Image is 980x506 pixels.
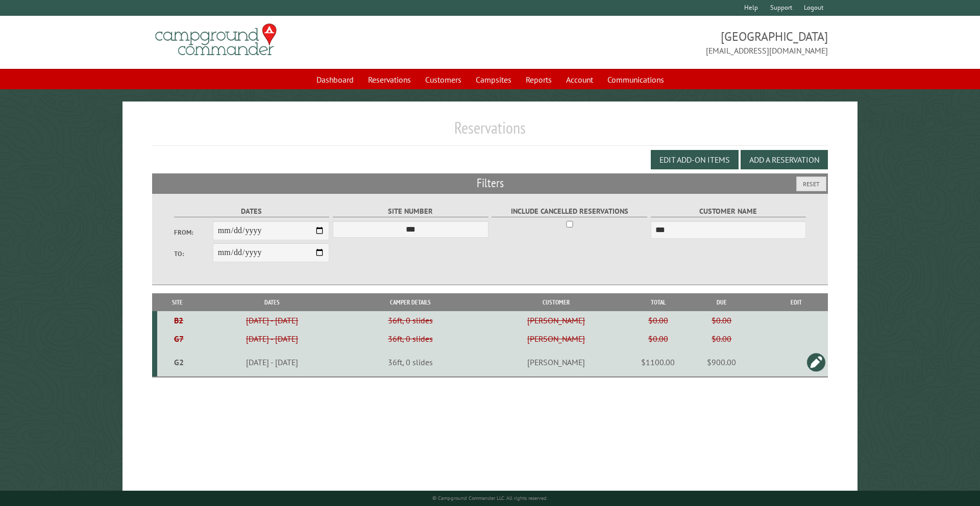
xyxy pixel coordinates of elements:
img: Campground Commander [152,20,280,60]
td: $900.00 [678,348,765,377]
td: 36ft, 0 slides [346,330,475,348]
td: $0.00 [678,311,765,330]
span: [GEOGRAPHIC_DATA] [EMAIL_ADDRESS][DOMAIN_NAME] [490,28,828,57]
div: [DATE] - [DATE] [200,334,344,344]
label: Site Number [333,206,488,217]
a: Dashboard [310,70,360,89]
td: $0.00 [638,330,678,348]
div: B2 [161,315,197,325]
th: Customer [475,293,638,311]
td: [PERSON_NAME] [475,330,638,348]
td: [PERSON_NAME] [475,311,638,330]
td: $1100.00 [638,348,678,377]
a: Customers [419,70,468,89]
th: Due [678,293,765,311]
div: G7 [161,334,197,344]
a: Campsites [470,70,518,89]
h2: Filters [152,173,828,193]
th: Dates [198,293,346,311]
label: Customer Name [651,206,806,217]
label: Dates [174,206,330,217]
th: Total [638,293,678,311]
div: [DATE] - [DATE] [200,315,344,325]
div: G2 [161,357,197,367]
a: Communications [601,70,670,89]
a: Account [560,70,599,89]
button: Edit Add-on Items [651,150,739,169]
small: © Campground Commander LLC. All rights reserved. [432,495,548,501]
td: 36ft, 0 slides [346,311,475,330]
a: Reports [520,70,558,89]
th: Camper Details [346,293,475,311]
button: Reset [796,176,826,191]
td: $0.00 [638,311,678,330]
th: Site [157,293,199,311]
label: To: [174,249,213,259]
td: $0.00 [678,330,765,348]
label: Include Cancelled Reservations [492,206,647,217]
button: Add a Reservation [741,150,828,169]
label: From: [174,227,213,237]
a: Reservations [362,70,417,89]
div: [DATE] - [DATE] [200,357,344,367]
td: [PERSON_NAME] [475,348,638,377]
td: 36ft, 0 slides [346,348,475,377]
h1: Reservations [152,118,828,146]
th: Edit [765,293,828,311]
